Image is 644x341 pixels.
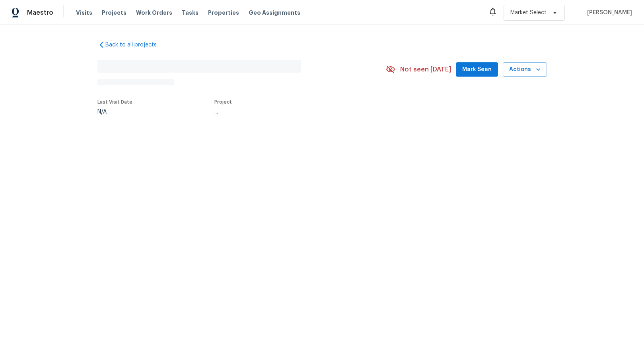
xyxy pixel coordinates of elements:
[97,109,132,115] div: N/A
[456,62,498,77] button: Mark Seen
[584,9,632,17] span: [PERSON_NAME]
[27,9,53,17] span: Maestro
[214,100,232,104] span: Project
[102,9,126,17] span: Projects
[208,9,239,17] span: Properties
[182,10,198,15] span: Tasks
[97,41,174,49] a: Back to all projects
[136,9,172,17] span: Work Orders
[462,65,492,75] span: Mark Seen
[76,9,92,17] span: Visits
[214,109,367,115] div: ...
[97,100,132,104] span: Last Visit Date
[503,62,547,77] button: Actions
[400,66,451,73] span: Not seen [DATE]
[509,65,541,75] span: Actions
[249,9,300,17] span: Geo Assignments
[510,9,547,17] span: Market Select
